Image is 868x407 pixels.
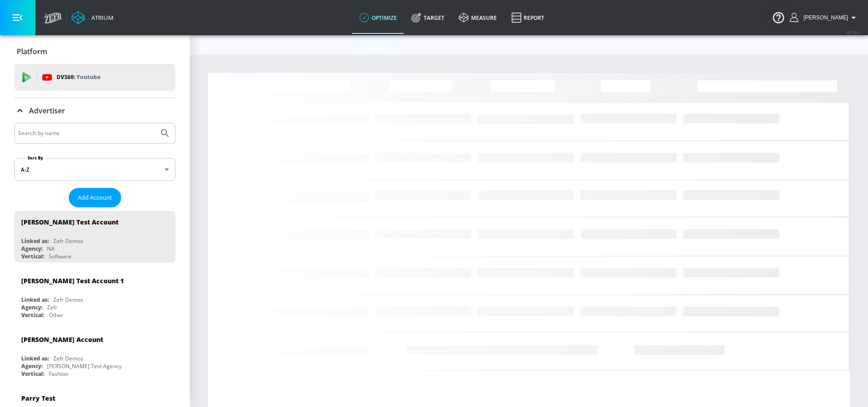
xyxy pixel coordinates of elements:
div: A-Z [14,158,175,181]
div: Fashion [49,370,68,378]
button: [PERSON_NAME] [790,12,859,23]
a: Report [504,1,552,34]
div: Zefr Demos [53,355,83,362]
div: [PERSON_NAME] Test AccountLinked as:Zefr DemosAgency:NAVertical:Software [14,211,175,262]
div: [PERSON_NAME] AccountLinked as:Zefr DemosAgency:[PERSON_NAME] Test AgencyVertical:Fashion [14,328,175,380]
div: Agency: [21,362,42,370]
label: Sort By [26,155,45,161]
div: [PERSON_NAME] Test Account 1Linked as:Zefr DemosAgency:ZefrVertical:Other [14,270,175,321]
div: Vertical: [21,253,44,260]
div: Other [49,311,63,319]
div: [PERSON_NAME] Account [21,335,103,344]
div: [PERSON_NAME] Test Account 1 [21,276,124,285]
span: v 4.19.0 [846,30,859,35]
div: Linked as: [21,355,49,362]
div: Linked as: [21,237,49,245]
div: Software [49,253,71,260]
button: Add Account [69,188,121,207]
div: Parry Test [21,394,55,402]
div: DV360: Youtube [14,64,175,91]
button: Open Resource Center [766,5,791,30]
p: Advertiser [29,106,65,116]
div: [PERSON_NAME] Test Account [21,218,118,226]
div: Agency: [21,245,42,253]
a: measure [452,1,504,34]
a: Target [404,1,452,34]
span: Add Account [78,192,112,203]
div: Zefr [47,304,57,311]
div: Zefr Demos [53,237,83,245]
p: Youtube [76,72,100,82]
a: Atrium [71,11,113,24]
p: DV360: [57,72,100,82]
div: Platform [14,39,175,64]
div: Linked as: [21,296,49,304]
span: login as: sarah.grindle@zefr.com [800,14,848,21]
div: NA [47,245,55,253]
a: optimize [352,1,404,34]
p: Platform [17,47,47,56]
div: Vertical: [21,370,44,378]
div: Atrium [88,14,113,22]
div: [PERSON_NAME] Test Agency [47,362,122,370]
div: Agency: [21,304,42,311]
div: Advertiser [14,98,175,123]
div: Vertical: [21,311,44,319]
div: Zefr Demos [53,296,83,304]
input: Search by name [18,127,155,139]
